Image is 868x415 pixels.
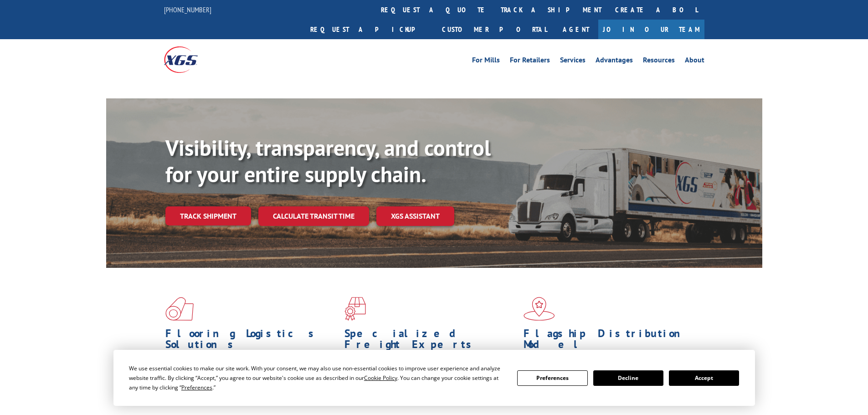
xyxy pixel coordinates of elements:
[472,56,500,67] a: For Mills
[596,56,633,67] a: Advantages
[165,328,338,354] h1: Flooring Logistics Solutions
[598,20,704,39] a: Join Our Team
[524,297,555,321] img: xgs-icon-flagship-distribution-model-red
[303,20,435,39] a: Request a pickup
[510,56,550,67] a: For Retailers
[364,374,397,382] span: Cookie Policy
[129,364,506,392] div: We use essential cookies to make our site work. With your consent, we may also use non-essential ...
[165,133,491,188] b: Visibility, transparency, and control for your entire supply chain.
[181,384,212,391] span: Preferences
[435,20,554,39] a: Customer Portal
[344,297,366,321] img: xgs-icon-focused-on-flooring-red
[685,56,704,67] a: About
[165,297,194,321] img: xgs-icon-total-supply-chain-intelligence-red
[258,206,369,226] a: Calculate transit time
[669,370,739,386] button: Accept
[524,328,696,354] h1: Flagship Distribution Model
[554,20,598,39] a: Agent
[376,206,454,226] a: XGS ASSISTANT
[593,370,663,386] button: Decline
[560,56,586,67] a: Services
[165,206,251,225] a: Track shipment
[643,56,675,67] a: Resources
[164,5,211,14] a: [PHONE_NUMBER]
[344,328,517,354] h1: Specialized Freight Experts
[517,370,587,386] button: Preferences
[113,350,755,406] div: Cookie Consent Prompt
